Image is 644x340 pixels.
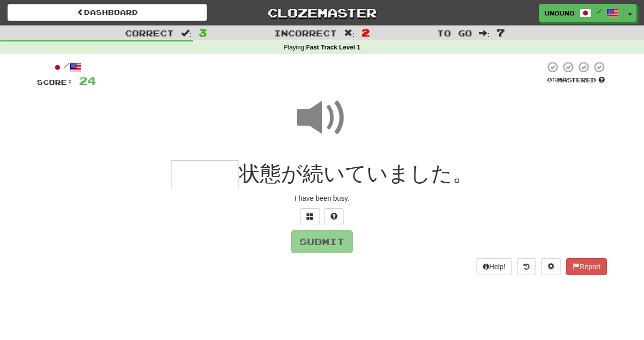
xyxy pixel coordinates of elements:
[566,258,607,275] button: Report
[222,4,421,21] a: Clozemaster
[274,28,337,38] span: Incorrect
[545,76,607,85] div: Mastered
[517,258,536,275] button: Round history (alt+y)
[37,61,96,73] div: /
[344,29,355,37] span: :
[306,44,360,51] strong: Fast Track Level 1
[198,26,207,38] span: 3
[496,26,505,38] span: 7
[125,28,174,38] span: Correct
[539,4,624,22] a: unoUno /
[239,162,473,185] span: 状態が続いていました。
[37,78,73,86] span: Score:
[547,76,557,84] span: 0 %
[300,208,320,225] button: Switch sentence to multiple choice alt+p
[324,208,344,225] button: Single letter hint - you only get 1 per sentence and score half the points! alt+h
[291,230,353,253] button: Submit
[361,26,370,38] span: 2
[37,193,607,203] div: I have been busy.
[596,8,601,15] span: /
[476,258,512,275] button: Help!
[544,8,574,17] span: unoUno
[479,29,490,37] span: :
[437,28,472,38] span: To go
[7,4,207,21] a: Dashboard
[79,74,96,87] span: 24
[181,29,192,37] span: :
